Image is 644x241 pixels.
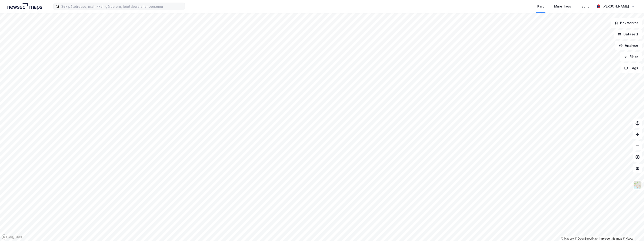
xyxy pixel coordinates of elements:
[621,218,644,241] div: Kontrollprogram for chat
[59,3,185,10] input: Søk på adresse, matrikkel, gårdeiere, leietakere eller personer
[581,4,590,9] div: Bolig
[554,4,571,9] div: Mine Tags
[537,4,544,9] div: Kart
[602,4,629,9] div: [PERSON_NAME]
[8,3,42,10] img: logo.a4113a55bc3d86da70a041830d287a7e.svg
[621,218,644,241] iframe: Chat Widget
